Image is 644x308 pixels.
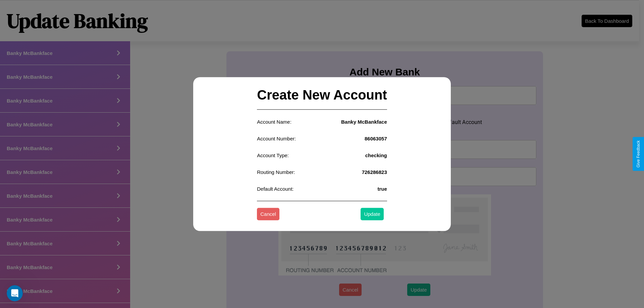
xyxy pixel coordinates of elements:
p: Default Account: [257,184,293,193]
h4: checking [365,152,387,158]
p: Account Name: [257,117,291,126]
p: Account Type: [257,151,289,160]
h4: 726286823 [362,169,387,175]
div: Give Feedback [636,140,641,168]
iframe: Intercom live chat [7,285,23,301]
h4: 86063057 [365,136,387,141]
h4: true [377,186,387,192]
h4: Banky McBankface [341,119,387,125]
button: Update [361,208,383,221]
h2: Create New Account [257,81,387,110]
p: Routing Number: [257,168,295,177]
p: Account Number: [257,134,296,143]
button: Cancel [257,208,279,221]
